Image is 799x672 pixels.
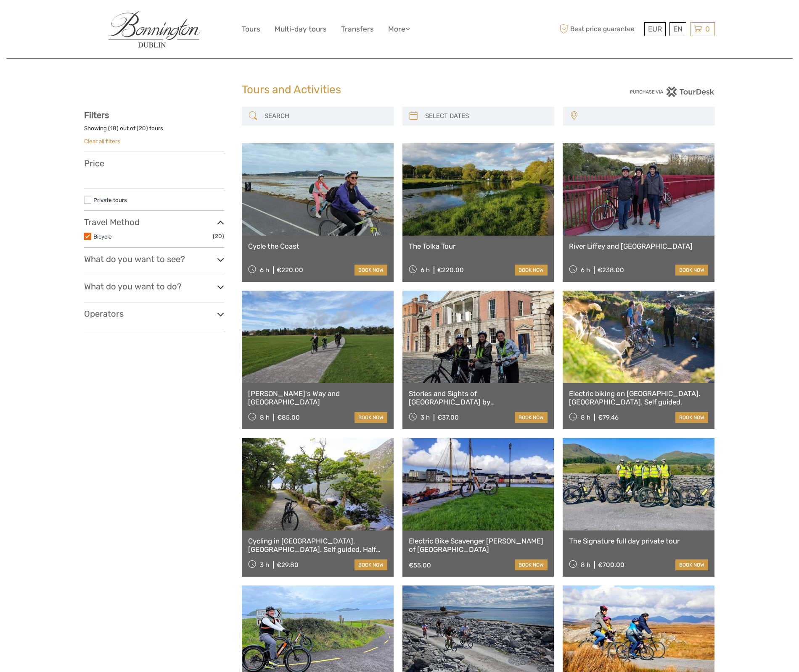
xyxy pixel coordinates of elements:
h3: Price [84,158,224,168]
strong: Filters [84,110,109,120]
a: Cycle the Coast [248,242,387,250]
label: 20 [139,124,146,132]
a: The Signature full day private tour [569,537,708,545]
div: €238.00 [598,266,624,274]
a: Electric Bike Scavenger [PERSON_NAME] of [GEOGRAPHIC_DATA] [409,537,548,554]
span: 8 h [581,414,590,421]
span: Best price guarantee [557,22,642,36]
div: €85.00 [277,414,300,421]
span: 3 h [421,414,430,421]
a: More [388,23,410,35]
span: 6 h [260,266,269,274]
a: Transfers [341,23,374,35]
a: book now [355,265,387,276]
img: PurchaseViaTourDesk.png [630,87,715,97]
a: Stories and Sights of [GEOGRAPHIC_DATA] by [PERSON_NAME] [409,389,548,407]
a: book now [675,559,708,570]
h3: Operators [84,309,224,319]
h3: What do you want to see? [84,254,224,264]
a: River Liffey and [GEOGRAPHIC_DATA] [569,242,708,250]
a: Clear all filters [84,138,120,144]
a: book now [675,265,708,276]
input: SELECT DATES [422,109,550,123]
a: Multi-day tours [275,23,327,35]
span: 8 h [260,414,270,421]
label: 18 [110,124,116,132]
a: book now [515,559,548,570]
div: €79.46 [598,414,619,421]
span: EUR [648,25,662,33]
div: €220.00 [437,266,464,274]
a: Cycling in [GEOGRAPHIC_DATA]. [GEOGRAPHIC_DATA]. Self guided. Half day. [248,537,387,554]
a: book now [515,412,548,423]
h1: Tours and Activities [242,83,557,97]
span: (20) [213,231,224,241]
a: [PERSON_NAME]'s Way and [GEOGRAPHIC_DATA] [248,389,387,407]
span: 6 h [421,266,430,274]
span: 3 h [260,561,269,569]
span: 8 h [581,561,590,569]
a: book now [355,559,387,570]
div: €700.00 [598,561,624,569]
input: SEARCH [261,109,389,123]
div: €29.80 [277,561,299,569]
div: €220.00 [277,266,303,274]
a: book now [355,412,387,423]
h3: What do you want to do? [84,281,224,291]
a: Private tours [93,197,127,203]
a: book now [675,412,708,423]
span: 6 h [581,266,590,274]
a: Tours [242,23,260,35]
div: Showing ( ) out of ( ) tours [84,124,224,137]
div: €55.00 [409,562,431,569]
a: Bicycle [93,233,112,240]
img: 439-42a79114-08bc-4970-8697-1c618ccb49f6_logo_big.jpg [108,11,201,48]
a: book now [515,265,548,276]
a: The Tolka Tour [409,242,548,250]
h3: Travel Method [84,217,224,227]
div: €37.00 [437,414,459,421]
a: Electric biking on [GEOGRAPHIC_DATA]. [GEOGRAPHIC_DATA]. Self guided. [569,389,708,407]
span: 0 [704,25,711,33]
div: EN [669,22,686,36]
